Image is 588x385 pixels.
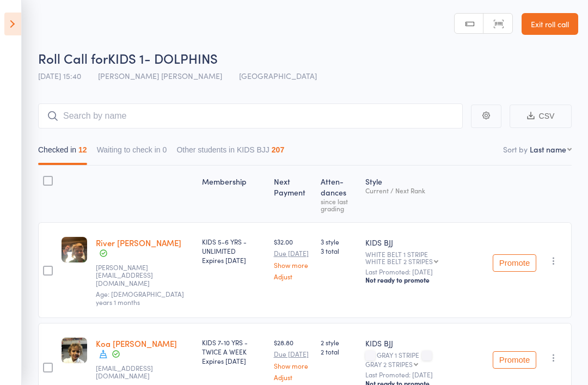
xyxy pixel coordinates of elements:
[108,49,218,67] span: KIDS 1- DOLPHINS
[202,255,265,265] div: Expires [DATE]
[321,338,357,347] span: 2 style
[239,70,317,81] span: [GEOGRAPHIC_DATA]
[274,350,313,358] small: Due [DATE]
[274,237,313,280] div: $32.00
[503,144,528,155] label: Sort by
[493,351,536,369] button: Promote
[272,145,284,154] div: 207
[321,246,357,255] span: 3 total
[365,187,484,194] div: Current / Next Rank
[62,338,87,363] img: image1692687608.png
[522,13,578,35] a: Exit roll call
[365,237,484,248] div: KIDS BJJ
[38,140,87,165] button: Checked in12
[274,338,313,381] div: $28.80
[365,338,484,349] div: KIDS BJJ
[361,170,488,217] div: Style
[96,289,184,306] span: Age: [DEMOGRAPHIC_DATA] years 1 months
[365,250,484,265] div: WHITE BELT 1 STRIPE
[274,362,313,369] a: Show more
[365,351,484,368] div: GRAY 1 STRIPE
[365,258,433,265] div: WHITE BELT 2 STRIPES
[96,364,167,380] small: kirryncrossman@gmail.com
[202,237,265,265] div: KIDS 5-6 YRS -UNLIMITED
[198,170,269,217] div: Membership
[202,338,265,365] div: KIDS 7-10 YRS - TWICE A WEEK
[98,70,222,81] span: [PERSON_NAME] [PERSON_NAME]
[321,347,357,356] span: 2 total
[163,145,167,154] div: 0
[96,338,177,349] a: Koa [PERSON_NAME]
[530,144,566,155] div: Last name
[96,264,167,287] small: darren.bruce3@gmail.com
[510,105,572,128] button: CSV
[365,276,484,284] div: Not ready to promote
[365,360,413,368] div: GRAY 2 STRIPES
[38,70,81,81] span: [DATE] 15:40
[316,170,361,217] div: Atten­dances
[274,249,313,257] small: Due [DATE]
[97,140,167,165] button: Waiting to check in0
[321,198,357,212] div: since last grading
[96,237,181,248] a: River [PERSON_NAME]
[365,371,484,378] small: Last Promoted: [DATE]
[78,145,87,154] div: 12
[62,237,87,262] img: image1754544170.png
[365,268,484,276] small: Last Promoted: [DATE]
[493,254,536,272] button: Promote
[274,374,313,381] a: Adjust
[176,140,284,165] button: Other students in KIDS BJJ207
[274,261,313,268] a: Show more
[274,273,313,280] a: Adjust
[38,49,108,67] span: Roll Call for
[269,170,317,217] div: Next Payment
[321,237,357,246] span: 3 style
[38,103,463,129] input: Search by name
[202,356,265,365] div: Expires [DATE]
